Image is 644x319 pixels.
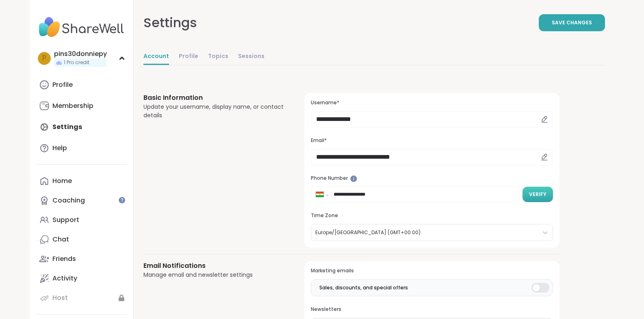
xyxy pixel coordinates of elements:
[311,137,553,144] h3: Email*
[143,93,285,103] h3: Basic Information
[36,96,127,116] a: Membership
[54,50,107,58] div: pins30donniepy
[143,261,285,271] h3: Email Notifications
[311,175,553,182] h3: Phone Number
[311,267,553,274] h3: Marketing emails
[52,196,85,205] div: Coaching
[319,284,408,291] span: Sales, discounts, and special offers
[36,210,127,230] a: Support
[52,293,68,302] div: Host
[179,49,198,65] a: Profile
[311,99,553,106] h3: Username*
[350,175,357,182] iframe: Spotlight
[52,216,79,224] div: Support
[36,191,127,210] a: Coaching
[52,177,72,185] div: Home
[143,103,285,120] div: Update your username, display name, or contact details
[143,13,197,32] div: Settings
[64,59,89,66] span: 1 Pro credit
[36,288,127,308] a: Host
[52,101,93,110] div: Membership
[523,187,553,202] button: Verify
[52,144,67,153] div: Help
[36,269,127,288] a: Activity
[36,13,127,41] img: ShareWell Nav Logo
[36,171,127,191] a: Home
[52,254,76,263] div: Friends
[208,49,228,65] a: Topics
[52,80,73,89] div: Profile
[52,235,69,244] div: Chat
[42,53,46,64] span: p
[238,49,265,65] a: Sessions
[539,14,605,31] button: Save Changes
[143,271,285,279] div: Manage email and newsletter settings
[143,49,169,65] a: Account
[311,212,553,219] h3: Time Zone
[36,230,127,249] a: Chat
[119,197,125,203] iframe: Spotlight
[36,138,127,158] a: Help
[52,274,77,283] div: Activity
[529,191,546,198] span: Verify
[36,249,127,269] a: Friends
[36,75,127,95] a: Profile
[311,306,553,313] h3: Newsletters
[552,19,592,26] span: Save Changes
